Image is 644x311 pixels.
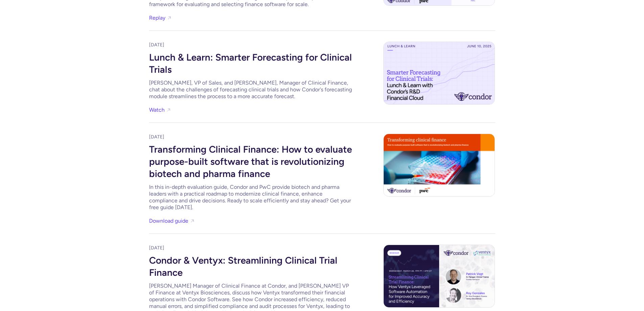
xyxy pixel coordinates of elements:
[149,184,352,211] div: In this in-depth evaluation guide, Condor and PwC provide biotech and pharma leaders with a pract...
[149,140,352,181] div: Transforming Clinical Finance: How to evaluate purpose-built software that is revolutionizing bio...
[149,216,188,225] a: Download guide
[149,105,165,114] a: Watch
[149,48,352,77] div: Lunch & Learn: Smarter Forecasting for Clinical Trials
[149,251,352,280] div: Condor & Ventyx: Streamlining Clinical Trial Finance
[149,245,352,251] div: [DATE]
[149,134,352,140] div: [DATE]
[149,42,352,48] div: [DATE]
[149,140,352,211] a: Transforming Clinical Finance: How to evaluate purpose-built software that is revolutionizing bio...
[149,48,352,100] a: Lunch & Learn: Smarter Forecasting for Clinical Trials[PERSON_NAME], VP of Sales, and [PERSON_NAM...
[149,80,352,100] div: [PERSON_NAME], VP of Sales, and [PERSON_NAME], Manager of Clinical Finance, chat about the challe...
[149,13,165,22] a: Replay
